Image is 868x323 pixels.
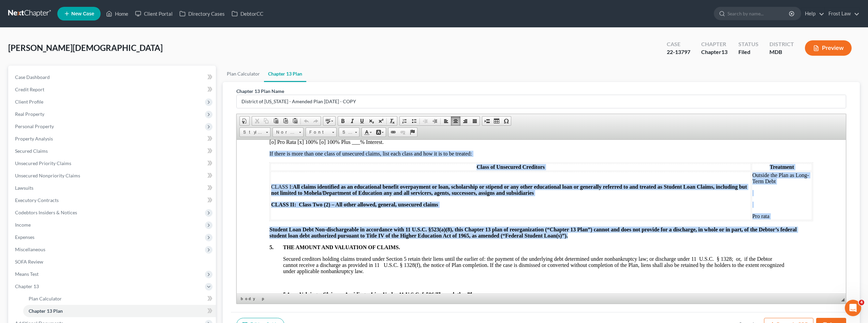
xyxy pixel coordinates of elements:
[387,117,397,125] a: Remove Format
[841,298,844,301] span: Resize
[738,48,759,56] div: Filed
[398,128,408,137] a: Unlink
[223,66,264,82] a: Plan Calculator
[10,83,216,96] a: Credit Report
[29,308,63,314] span: Chapter 13 Plan
[33,87,560,99] strong: Student Loan Debt Non-dischargeable in accordance with 11 U.S.C. §523(a)(8), this Chapter 13 plan...
[103,8,132,20] a: Home
[10,133,216,145] a: Property Analysis
[10,182,216,194] a: Lawsuits
[46,116,547,134] span: Secured creditors holding claims treated under Section 5 retain their liens until the earlier of:...
[339,127,359,137] a: Size
[132,8,176,20] a: Client Portal
[240,128,264,137] span: Styles
[516,32,575,45] p: Outside the Plan as Long-Term Debt
[801,8,824,20] a: Help
[408,128,417,137] a: Anchor
[769,48,794,56] div: MDB
[15,283,39,289] span: Chapter 13
[323,117,335,125] a: Spell Checker
[441,117,451,125] a: Align Left
[271,117,281,125] a: Paste
[281,117,290,125] a: Paste as plain text
[15,259,43,265] span: SOFA Review
[367,117,376,125] a: Subscript
[228,8,267,20] a: DebtorCC
[388,128,398,137] a: Link
[338,117,348,125] a: Bold
[10,256,216,268] a: SOFA Review
[421,117,430,125] a: Decrease Indent
[460,117,470,125] a: Align Right
[15,123,54,129] span: Personal Property
[239,127,270,137] a: Styles
[33,105,163,110] strong: 5. THE AMOUNT AND VALUATION OF CLAIMS.
[10,170,216,182] a: Unsecured Nonpriority Claims
[15,86,44,92] span: Credit Report
[701,40,727,48] div: Chapter
[237,95,846,108] input: Enter name...
[15,222,31,228] span: Income
[533,24,557,30] span: Treatment
[470,117,480,125] a: Justify
[10,194,216,206] a: Executory Contracts
[348,117,357,125] a: Italic
[306,128,330,137] span: Font
[23,293,216,305] a: Plan Calculator
[34,44,510,56] strong: All claims identified as an educational benefit overpayment or loan, scholarship or stipend or an...
[501,117,511,125] a: Insert Special Character
[357,117,367,125] a: Underline
[516,73,575,80] p: Pro rata
[721,49,727,55] span: 13
[273,128,297,137] span: Normal
[252,117,262,125] a: Cut
[738,40,759,48] div: Status
[8,43,163,53] span: [PERSON_NAME][DEMOGRAPHIC_DATA]
[311,117,321,125] a: Redo
[15,148,48,154] span: Secured Claims
[240,117,249,125] a: Document Properties
[805,40,852,56] button: Preview
[264,66,306,82] a: Chapter 13 Plan
[301,117,311,125] a: Undo
[15,234,34,240] span: Expenses
[290,117,300,125] a: Paste from Word
[15,271,39,277] span: Means Test
[33,11,235,17] span: If there is more than one class of unsecured claims, list each class and how it is to be treated:
[23,305,216,317] a: Chapter 13 Plan
[400,117,409,125] a: Insert/Remove Numbered List
[10,157,216,170] a: Unsecured Priority Claims
[15,185,33,191] span: Lawsuits
[34,62,202,68] strong: CLASS II: Class Two (2) – All other allowed, general, unsecured claims
[15,136,53,142] span: Property Analysis
[15,246,45,252] span: Miscellaneous
[15,197,59,203] span: Executory Contracts
[261,295,267,302] a: p element
[859,300,864,305] span: 4
[339,128,353,137] span: Size
[727,7,790,20] input: Search by name...
[430,117,440,125] a: Increase Indent
[10,145,216,157] a: Secured Claims
[306,127,337,137] a: Font
[825,8,859,20] a: Frost Law
[273,127,304,137] a: Normal
[239,295,260,302] a: body element
[376,117,386,125] a: Superscript
[667,40,690,48] div: Case
[15,210,77,215] span: Codebtors Insiders & Notices
[15,111,44,117] span: Real Property
[34,44,56,50] font: CLASS I:
[667,48,690,56] div: 22-13797
[237,140,846,294] iframe: Rich Text Editor, document-ckeditor
[15,173,80,178] span: Unsecured Nonpriority Claims
[409,117,419,125] a: Insert/Remove Bulleted List
[15,74,50,80] span: Case Dashboard
[236,88,284,95] label: Chapter 13 Plan Name
[29,296,62,301] span: Plan Calculator
[362,128,374,137] a: Text Color
[15,99,43,105] span: Client Profile
[46,152,242,158] span: 5.1 Valuing a Claim or Avoiding a Lien Under 11 U.S.C. § 506 Through the Plan.
[769,40,794,48] div: District
[482,117,492,125] a: Insert Page Break for Printing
